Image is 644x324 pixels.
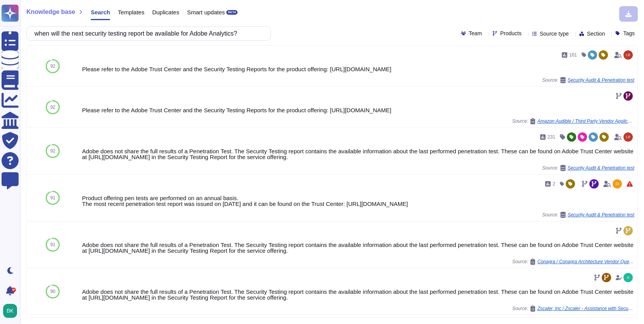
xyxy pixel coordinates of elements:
div: Adobe does not share the full results of a Penetration Test. The Security Testing report contains... [82,148,634,160]
span: Source: [542,165,634,171]
span: Security Audit & Penetration test [568,166,634,170]
div: Please refer to the Adobe Trust Center and the Security Testing Reports for the product offering:... [82,66,634,72]
div: Please refer to the Adobe Trust Center and the Security Testing Reports for the product offering:... [82,107,634,113]
img: user [613,179,622,189]
span: 2 [553,182,555,186]
div: Adobe does not share the full results of a Penetration Test. The Security Testing report contains... [82,289,634,300]
span: Source: [512,259,634,265]
span: Section [587,31,605,36]
span: Conagra / Conagra Architecture Vendor Questionnaire FY26 [537,259,634,264]
img: user [3,304,17,318]
span: Security Audit & Penetration test [568,213,634,217]
span: Knowledge base [26,9,75,15]
div: Product offering pen tests are performed on an annual basis. The most recent penetration test rep... [82,195,634,207]
span: Products [500,31,522,36]
span: Security Audit & Penetration test [568,78,634,82]
span: Tags [623,31,635,36]
span: Smart updates [187,9,225,15]
span: Amazon Audible / Third Party Vendor Application Questionnaire Adobe (3) [537,119,634,123]
span: Templates [118,9,144,15]
div: 9+ [11,288,16,292]
input: Search a question or template... [31,27,263,40]
span: 92 [50,64,55,69]
span: 92 [50,105,55,110]
div: BETA [226,10,238,15]
span: 91 [50,242,55,247]
span: Team [469,31,482,36]
span: 91 [50,195,55,200]
span: Source: [512,305,634,312]
span: Source: [542,77,634,83]
img: user [623,132,633,142]
span: 92 [50,149,55,153]
span: 161 [569,53,577,57]
button: user [2,302,22,319]
img: user [623,273,633,282]
span: Search [91,9,110,15]
div: Adobe does not share the full results of a Penetration Test. The Security Testing report contains... [82,242,634,254]
span: Zscaler, Inc / Zscaler - Assistance with Security Questionnaire [537,306,634,311]
span: 231 [548,135,555,139]
span: Source: [512,118,634,124]
img: user [623,50,633,60]
span: Duplicates [152,9,179,15]
span: Source type [540,31,569,36]
span: Source: [542,212,634,218]
span: 90 [50,289,55,294]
